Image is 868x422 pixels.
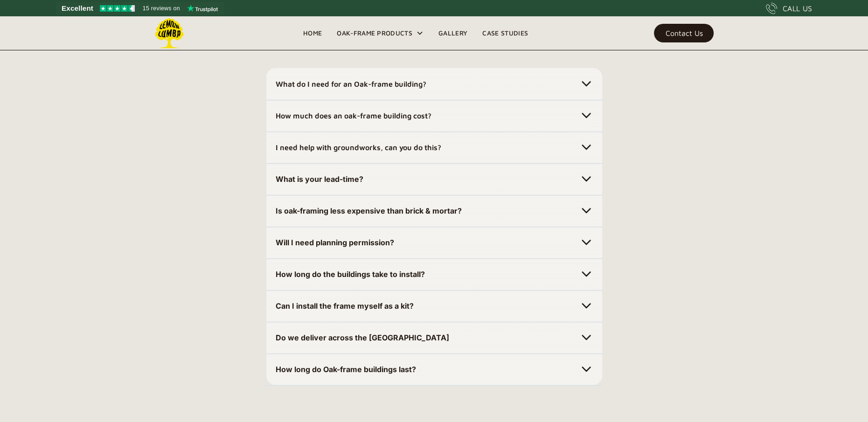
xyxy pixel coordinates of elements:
[276,174,363,184] strong: What is your lead-time?
[276,206,462,215] strong: Is oak-framing less expensive than brick & mortar?
[337,28,412,39] div: Oak-Frame Products
[580,268,593,281] img: Chevron
[143,3,180,14] span: 15 reviews on
[580,236,593,249] img: Chevron
[580,141,593,154] img: Chevron
[276,270,425,279] strong: How long do the buildings take to install?
[56,2,224,15] a: See Lemon Lumba reviews on Trustpilot
[766,3,812,14] a: CALL US
[187,5,218,12] img: Trustpilot logo
[665,30,702,36] div: Contact Us
[276,80,426,88] strong: What do I need for an Oak-frame building?
[296,26,329,40] a: Home
[276,238,394,247] strong: Will I need planning permission?
[580,109,593,122] img: Chevron
[276,365,416,374] strong: How long do Oak-frame buildings last?
[276,111,431,120] strong: How much does an oak-frame building cost?
[783,3,812,14] div: CALL US
[100,5,135,12] img: Trustpilot 4.5 stars
[580,173,593,186] img: Chevron
[276,333,449,342] strong: Do we deliver across the [GEOGRAPHIC_DATA]
[654,24,714,42] a: Contact Us
[329,16,431,50] div: Oak-Frame Products
[276,143,441,152] strong: I need help with groundworks, can you do this?
[580,299,593,312] img: Chevron
[580,204,593,217] img: Chevron
[580,77,593,90] img: Chevron
[580,363,593,376] img: Chevron
[62,3,93,14] span: Excellent
[431,26,475,40] a: Gallery
[475,26,535,40] a: Case Studies
[580,331,593,344] img: Chevron
[276,301,414,311] strong: Can I install the frame myself as a kit?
